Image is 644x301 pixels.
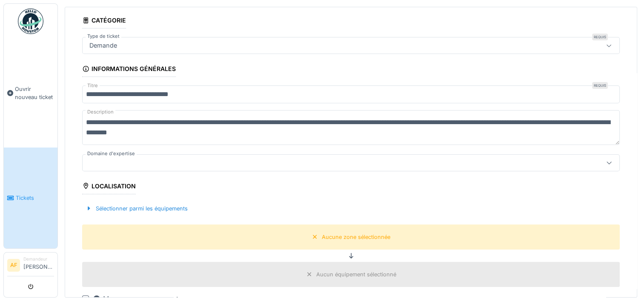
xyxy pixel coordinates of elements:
[15,85,54,101] span: Ouvrir nouveau ticket
[322,233,390,241] div: Aucune zone sélectionnée
[7,256,54,276] a: AF Demandeur[PERSON_NAME]
[23,256,54,262] div: Demandeur
[592,34,608,40] div: Requis
[4,148,57,248] a: Tickets
[82,14,126,28] div: Catégorie
[18,9,43,34] img: Badge_color-CXgf-gQk.svg
[592,82,608,89] div: Requis
[4,39,57,148] a: Ouvrir nouveau ticket
[316,270,396,278] div: Aucun équipement sélectionné
[82,180,136,194] div: Localisation
[86,150,137,157] label: Domaine d'expertise
[82,203,191,214] div: Sélectionner parmi les équipements
[86,41,120,50] div: Demande
[86,107,115,117] label: Description
[23,256,54,274] li: [PERSON_NAME]
[86,82,100,89] label: Titre
[16,194,54,202] span: Tickets
[82,62,176,77] div: Informations générales
[7,259,20,272] li: AF
[86,33,121,40] label: Type de ticket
